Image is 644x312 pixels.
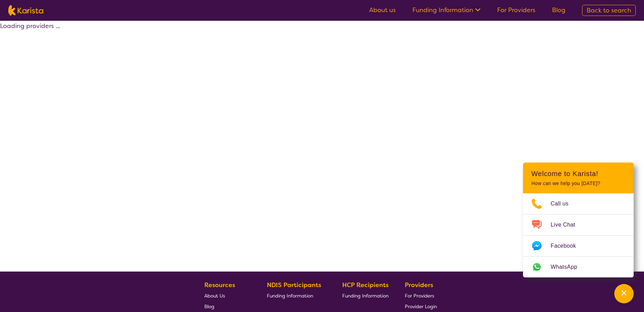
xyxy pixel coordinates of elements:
[204,303,214,310] span: Blog
[204,290,251,301] a: About Us
[551,262,586,272] span: WhatsApp
[8,5,43,16] img: Karista logo
[267,293,313,299] span: Funding Information
[204,281,235,289] b: Resources
[552,6,566,14] a: Blog
[405,290,437,301] a: For Providers
[523,257,634,277] a: Web link opens in a new tab.
[551,199,577,209] span: Call us
[531,181,625,186] p: How can we help you [DATE]?
[412,6,480,14] a: Funding Information
[405,301,437,312] a: Provider Login
[342,290,389,301] a: Funding Information
[204,293,225,299] span: About Us
[551,220,584,230] span: Live Chat
[614,284,634,303] button: Channel Menu
[204,301,251,312] a: Blog
[267,281,321,289] b: NDIS Participants
[342,281,389,289] b: HCP Recipients
[582,5,636,16] a: Back to search
[523,193,634,277] ul: Choose channel
[369,6,396,14] a: About us
[587,6,631,15] span: Back to search
[531,169,625,178] h2: Welcome to Karista!
[405,293,434,299] span: For Providers
[497,6,535,14] a: For Providers
[405,281,433,289] b: Providers
[405,303,437,310] span: Provider Login
[342,293,389,299] span: Funding Information
[523,163,634,277] div: Channel Menu
[267,290,326,301] a: Funding Information
[551,241,584,251] span: Facebook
